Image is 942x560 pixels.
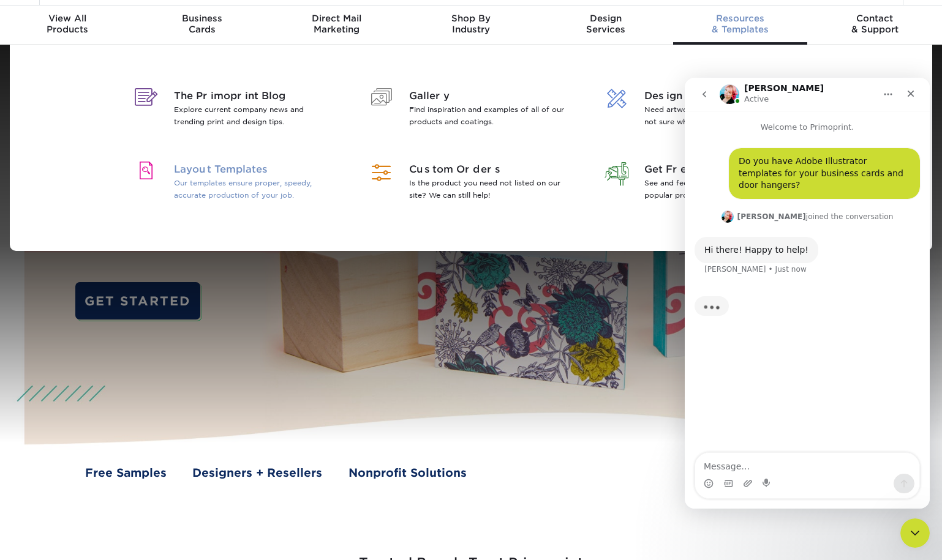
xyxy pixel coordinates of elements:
iframe: To enrich screen reader interactions, please activate Accessibility in Grammarly extension settings [685,78,930,509]
span: Contact [807,13,942,24]
a: Direct MailMarketing [269,6,404,45]
span: Business [135,13,269,24]
a: Contact& Support [807,6,942,45]
div: Services [538,13,673,35]
span: Gallery [409,89,568,103]
iframe: Intercom live chat [900,518,930,548]
p: See and feel the quality of our most popular products, stocks, and finishes. [644,177,803,201]
a: Layout Templates Our templates ensure proper, speedy, accurate production of your job. [127,147,344,221]
a: Designers + Resellers [192,465,322,482]
div: & Templates [673,13,808,35]
a: Nonprofit Solutions [349,465,467,482]
div: Marketing [269,13,404,35]
a: Gallery Find inspiration and examples of all of our products and coatings. [363,74,579,147]
div: Cards [135,13,269,35]
span: Direct Mail [269,13,404,24]
span: Layout Templates [174,162,333,177]
span: Shop By [404,13,538,24]
a: Shop ByIndustry [404,6,538,45]
span: The Primoprint Blog [174,89,333,103]
div: & Support [807,13,942,35]
p: Our templates ensure proper, speedy, accurate production of your job. [174,177,333,201]
span: Custom Orders [409,162,568,177]
span: Resources [673,13,808,24]
span: Design Services [644,89,803,103]
span: Get Free Samples [644,162,803,177]
a: Custom Orders Is the product you need not listed on our site? We can still help! [363,147,579,221]
p: Find inspiration and examples of all of our products and coatings. [409,103,568,128]
span: Design [538,13,673,24]
a: BusinessCards [135,6,269,45]
a: DesignServices [538,6,673,45]
a: Design Services Need artwork for your print project but not sure where to start? [598,74,815,147]
a: The Primoprint Blog Explore current company news and trending print and design tips. [127,74,344,147]
p: Explore current company news and trending print and design tips. [174,103,333,128]
p: Is the product you need not listed on our site? We can still help! [409,177,568,201]
a: Resources& Templates [673,6,808,45]
p: Need artwork for your print project but not sure where to start? [644,103,803,128]
div: Industry [404,13,538,35]
a: Free Samples [85,465,167,482]
a: Get Free Samples See and feel the quality of our most popular products, stocks, and finishes. [598,147,815,221]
